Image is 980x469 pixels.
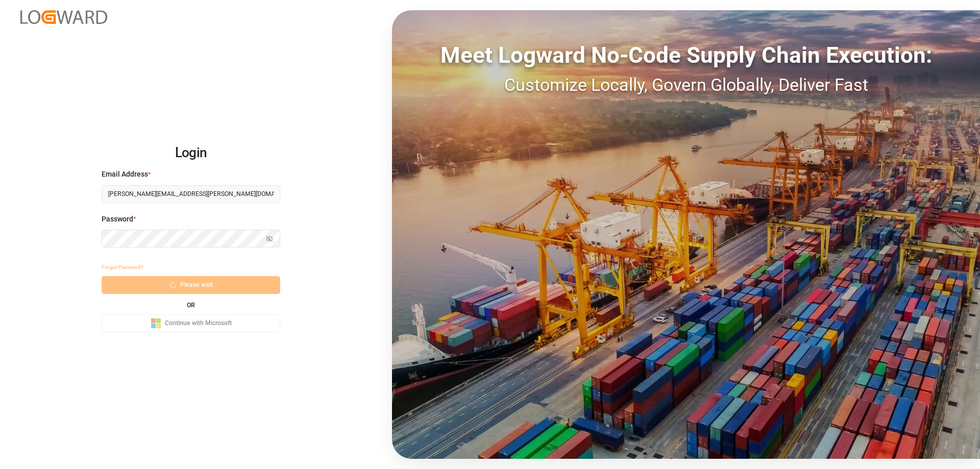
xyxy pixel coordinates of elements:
small: OR [187,302,195,308]
div: Meet Logward No-Code Supply Chain Execution: [392,38,980,72]
h2: Login [102,137,280,169]
img: Logward_new_orange.png [20,10,107,24]
span: Password [102,214,133,225]
span: Email Address [102,169,148,180]
input: Enter your email [102,185,280,203]
div: Customize Locally, Govern Globally, Deliver Fast [392,72,980,98]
